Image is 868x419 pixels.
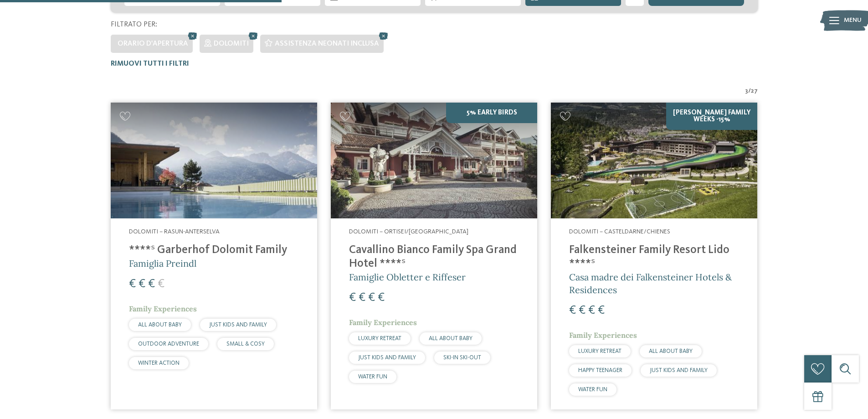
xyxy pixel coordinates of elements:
[429,336,473,341] span: ALL ABOUT BABY
[139,278,145,290] span: €
[349,292,356,304] span: €
[569,331,637,340] span: Family Experiences
[129,304,197,313] span: Family Experiences
[138,360,180,366] span: WINTER ACTION
[331,103,537,409] a: Cercate un hotel per famiglie? Qui troverete solo i migliori! 5% Early Birds Dolomiti – Ortisei/[...
[349,228,468,235] span: Dolomiti – Ortisei/[GEOGRAPHIC_DATA]
[111,60,189,67] span: Rimuovi tutti i filtri
[118,40,188,47] span: Orario d'apertura
[129,228,220,235] span: Dolomiti – Rasun-Anterselva
[569,271,732,295] span: Casa madre dei Falkensteiner Hotels & Residences
[578,367,622,373] span: HAPPY TEENAGER
[214,40,249,47] span: Dolomiti
[138,322,182,328] span: ALL ABOUT BABY
[111,103,317,409] a: Cercate un hotel per famiglie? Qui troverete solo i migliori! Dolomiti – Rasun-Anterselva ****ˢ G...
[359,292,365,304] span: €
[598,305,605,316] span: €
[358,374,387,380] span: WATER FUN
[551,103,757,409] a: Cercate un hotel per famiglie? Qui troverete solo i migliori! [PERSON_NAME] Family Weeks -15% Dol...
[111,21,157,28] span: Filtrato per:
[129,243,299,257] h4: ****ˢ Garberhof Dolomit Family
[331,103,537,219] img: Family Spa Grand Hotel Cavallino Bianco ****ˢ
[349,243,519,271] h4: Cavallino Bianco Family Spa Grand Hotel ****ˢ
[748,87,751,96] span: /
[650,367,708,373] span: JUST KIDS AND FAMILY
[569,243,739,271] h4: Falkensteiner Family Resort Lido ****ˢ
[649,348,693,354] span: ALL ABOUT BABY
[378,292,385,304] span: €
[129,258,196,269] span: Famiglia Preindl
[443,355,481,361] span: SKI-IN SKI-OUT
[358,355,416,361] span: JUST KIDS AND FAMILY
[569,305,576,316] span: €
[751,87,758,96] span: 27
[569,228,670,235] span: Dolomiti – Casteldarne/Chienes
[111,103,317,219] img: Cercate un hotel per famiglie? Qui troverete solo i migliori!
[209,322,267,328] span: JUST KIDS AND FAMILY
[358,336,401,341] span: LUXURY RETREAT
[578,387,607,393] span: WATER FUN
[551,103,757,219] img: Cercate un hotel per famiglie? Qui troverete solo i migliori!
[349,271,466,283] span: Famiglie Obletter e Riffeser
[579,305,586,316] span: €
[148,278,155,290] span: €
[129,278,136,290] span: €
[275,40,379,47] span: Assistenza neonati inclusa
[226,341,265,347] span: SMALL & COSY
[588,305,595,316] span: €
[138,341,199,347] span: OUTDOOR ADVENTURE
[368,292,375,304] span: €
[349,318,417,327] span: Family Experiences
[578,348,621,354] span: LUXURY RETREAT
[158,278,164,290] span: €
[745,87,748,96] span: 3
